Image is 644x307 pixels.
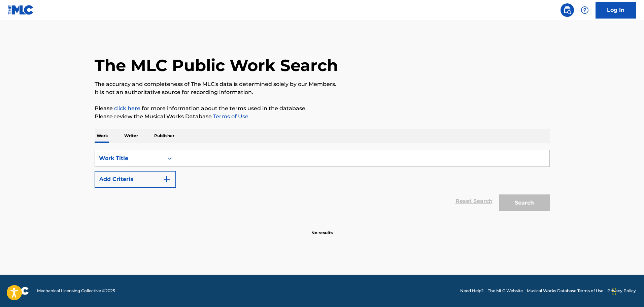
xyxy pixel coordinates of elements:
[95,150,550,215] form: Search Form
[99,154,160,162] div: Work Title
[95,80,550,88] p: The accuracy and completeness of The MLC's data is determined solely by our Members.
[527,288,603,294] a: Musical Works Database Terms of Use
[311,222,333,236] p: No results
[114,105,140,112] a: click here
[581,6,589,14] img: help
[460,288,484,294] a: Need Help?
[95,171,176,188] button: Add Criteria
[561,3,574,17] a: Public Search
[610,275,644,307] iframe: Chat Widget
[607,288,636,294] a: Privacy Policy
[596,2,636,19] a: Log In
[95,104,550,113] p: Please for more information about the terms used in the database.
[152,129,176,143] p: Publisher
[578,3,591,17] div: Help
[95,55,338,75] h1: The MLC Public Work Search
[95,129,110,143] p: Work
[95,88,550,96] p: It is not an authoritative source for recording information.
[212,113,248,120] a: Terms of Use
[163,175,171,183] img: 9d2ae6d4665cec9f34b9.svg
[8,5,34,15] img: MLC Logo
[612,281,616,302] div: Drag
[122,129,140,143] p: Writer
[488,288,523,294] a: The MLC Website
[8,287,29,295] img: logo
[563,6,571,14] img: search
[95,113,550,121] p: Please review the Musical Works Database
[37,288,115,294] span: Mechanical Licensing Collective © 2025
